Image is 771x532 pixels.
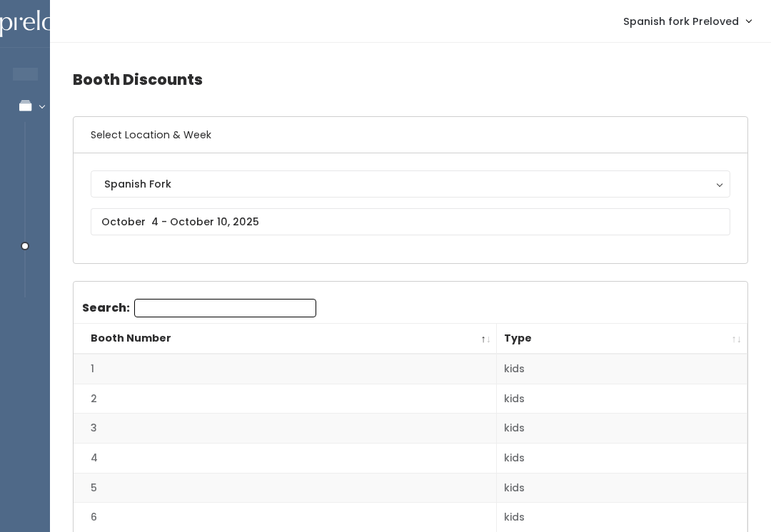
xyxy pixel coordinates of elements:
[497,414,747,444] td: kids
[497,354,747,384] td: kids
[91,208,730,235] input: October 4 - October 10, 2025
[74,414,497,444] td: 3
[497,384,747,414] td: kids
[134,299,316,317] input: Search:
[74,354,497,384] td: 1
[74,324,497,354] th: Booth Number: activate to sort column descending
[609,6,765,36] a: Spanish fork Preloved
[74,117,747,153] h6: Select Location & Week
[497,444,747,474] td: kids
[497,324,747,354] th: Type: activate to sort column ascending
[74,444,497,474] td: 4
[497,473,747,503] td: kids
[104,176,717,192] div: Spanish Fork
[91,170,730,198] button: Spanish Fork
[82,299,316,317] label: Search:
[623,14,739,29] span: Spanish fork Preloved
[74,473,497,503] td: 5
[73,60,748,99] h4: Booth Discounts
[74,384,497,414] td: 2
